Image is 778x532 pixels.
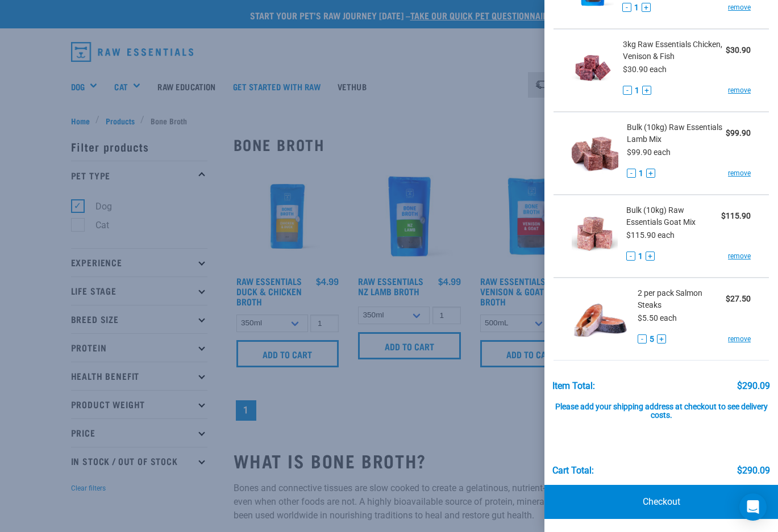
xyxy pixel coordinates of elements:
span: 1 [634,2,639,14]
span: $30.90 each [623,65,667,74]
div: Cart total: [552,466,594,476]
button: - [638,334,647,344]
div: Open Intercom Messenger [739,493,767,521]
img: Salmon Steaks [572,287,629,346]
span: 5 [650,333,654,345]
span: Bulk (10kg) Raw Essentials Goat Mix [626,204,721,228]
strong: $27.50 [726,294,751,303]
strong: $115.90 [721,211,751,220]
div: $290.09 [737,466,770,476]
a: remove [728,168,751,178]
span: $5.50 each [638,313,677,322]
span: Bulk (10kg) Raw Essentials Lamb Mix [627,122,726,145]
span: 3kg Raw Essentials Chicken, Venison & Fish [623,39,726,62]
div: Item Total: [552,381,595,391]
button: - [623,86,632,95]
a: remove [728,85,751,95]
span: 2 per pack Salmon Steaks [638,287,726,311]
strong: $30.90 [726,45,751,55]
span: 1 [638,250,643,262]
span: $99.90 each [627,148,671,157]
button: - [627,169,636,178]
img: Raw Essentials Chicken, Venison & Fish [572,39,614,97]
button: - [622,3,631,12]
a: remove [728,334,751,344]
span: 1 [635,85,639,97]
strong: $99.90 [726,128,751,137]
button: + [642,3,651,12]
button: + [646,169,655,178]
button: + [646,252,655,261]
img: Raw Essentials Goat Mix [572,204,618,263]
button: + [642,86,651,95]
button: - [626,252,635,261]
button: + [657,334,666,344]
img: Raw Essentials Lamb Mix [572,122,618,180]
a: remove [728,251,751,261]
div: Please add your shipping address at checkout to see delivery costs. [552,391,771,421]
span: 1 [639,167,643,179]
a: remove [728,2,751,12]
span: $115.90 each [626,231,675,240]
a: Checkout [544,485,778,519]
div: $290.09 [737,381,770,391]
